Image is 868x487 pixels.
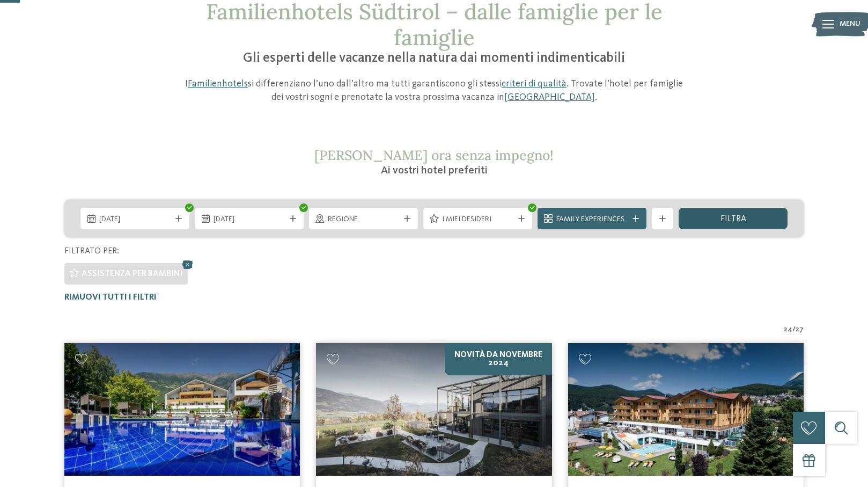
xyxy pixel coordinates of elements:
span: Filtrato per: [64,247,119,256]
img: Cercate un hotel per famiglie? Qui troverete solo i migliori! [316,343,551,476]
span: Rimuovi tutti i filtri [64,293,157,302]
a: [GEOGRAPHIC_DATA] [504,92,595,102]
span: Regione [328,214,399,225]
p: I si differenziano l’uno dall’altro ma tutti garantiscono gli stessi . Trovate l’hotel per famigl... [179,77,689,104]
span: [DATE] [214,214,285,225]
span: Family Experiences [556,214,628,225]
img: Familien Wellness Residence Tyrol **** [64,343,300,476]
span: Ai vostri hotel preferiti [381,165,488,176]
span: [DATE] [99,214,171,225]
span: I miei desideri [442,214,513,225]
span: Assistenza per bambini [82,270,182,278]
span: / [792,324,796,335]
span: 24 [784,324,792,335]
a: criteri di qualità [502,79,567,89]
span: Gli esperti delle vacanze nella natura dai momenti indimenticabili [243,52,625,65]
span: 27 [796,324,804,335]
span: [PERSON_NAME] ora senza impegno! [314,147,554,164]
img: Family Home Alpenhof **** [568,343,804,476]
span: filtra [720,215,746,223]
a: Familienhotels [188,79,248,89]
